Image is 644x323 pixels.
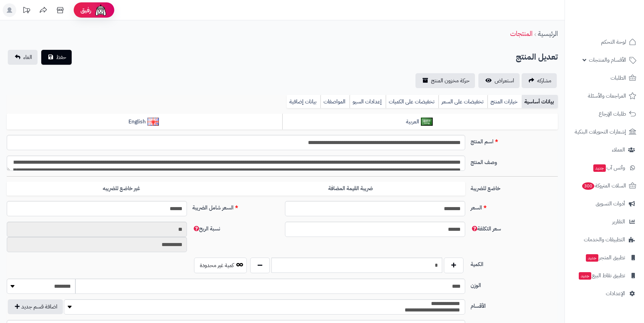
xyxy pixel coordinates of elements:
img: ai-face.png [94,3,108,17]
span: لوحة التحكم [601,37,626,47]
span: التطبيقات والخدمات [584,235,625,244]
span: تطبيق نقاط البيع [578,271,625,280]
a: تخفيضات على الكميات [386,95,438,108]
a: تطبيق نقاط البيعجديد [569,267,640,284]
a: وآتس آبجديد [569,160,640,176]
label: اسم المنتج [468,135,560,146]
a: الرئيسية [538,28,558,39]
span: حركة مخزون المنتج [431,77,470,85]
a: المراجعات والأسئلة [569,88,640,104]
a: حركة مخزون المنتج [415,73,475,88]
span: الأقسام والمنتجات [589,55,626,65]
span: الطلبات [611,73,626,83]
a: الغاء [8,50,38,65]
a: العربية [282,114,558,130]
a: English [7,114,282,130]
span: الإعدادات [606,289,625,298]
label: ضريبة القيمة المضافة [236,182,465,196]
a: المنتجات [510,28,532,39]
span: أدوات التسويق [596,199,625,208]
h2: تعديل المنتج [516,50,558,64]
span: إشعارات التحويلات البنكية [575,127,626,137]
a: لوحة التحكم [569,34,640,50]
a: الإعدادات [569,285,640,302]
a: تحديثات المنصة [18,3,35,19]
span: العملاء [612,145,625,155]
label: الوزن [468,279,560,289]
span: طلبات الإرجاع [599,109,626,119]
a: التطبيقات والخدمات [569,231,640,248]
a: تخفيضات على السعر [438,95,487,108]
a: طلبات الإرجاع [569,106,640,122]
a: السلات المتروكة300 [569,178,640,194]
label: السعر شامل الضريبة [190,201,282,212]
a: مشاركه [522,73,557,88]
a: بيانات أساسية [522,95,558,108]
a: الطلبات [569,70,640,86]
span: حفظ [56,53,66,61]
span: 300 [582,182,594,190]
span: السلات المتروكة [581,181,626,190]
button: حفظ [41,50,72,65]
a: المواصفات [320,95,350,108]
span: جديد [579,272,591,280]
span: جديد [593,164,606,172]
span: لن يظهر للعميل النهائي ويستخدم في تقارير الأرباح [471,225,501,233]
label: غير خاضع للضريبه [7,182,236,196]
a: العملاء [569,142,640,158]
label: الأقسام [468,299,560,310]
span: لن يظهر للعميل النهائي ويستخدم في تقارير الأرباح [192,225,220,233]
span: تطبيق المتجر [585,253,625,262]
a: التقارير [569,214,640,230]
span: مشاركه [537,77,551,85]
span: الغاء [23,53,32,61]
span: جديد [586,254,598,262]
a: استعراض [478,73,520,88]
a: بيانات إضافية [287,95,320,108]
span: رفيق [80,6,91,14]
span: استعراض [495,77,514,85]
button: اضافة قسم جديد [8,299,63,314]
a: أدوات التسويق [569,196,640,212]
span: التقارير [612,217,625,226]
a: إشعارات التحويلات البنكية [569,124,640,140]
label: وصف المنتج [468,156,560,166]
img: العربية [421,118,433,126]
a: خيارات المنتج [487,95,522,108]
label: خاضع للضريبة [468,182,560,193]
a: تطبيق المتجرجديد [569,249,640,266]
label: الكمية [468,258,560,268]
img: English [147,118,159,126]
a: إعدادات السيو [350,95,386,108]
span: وآتس آب [593,163,625,173]
span: المراجعات والأسئلة [588,91,626,101]
label: السعر [468,201,560,212]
